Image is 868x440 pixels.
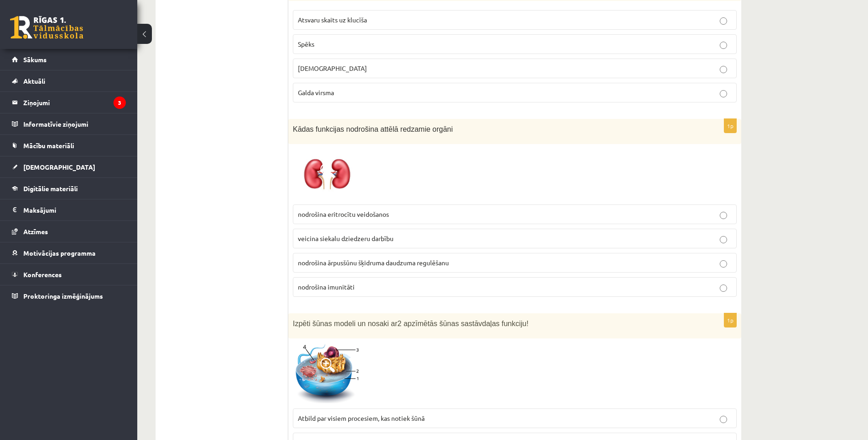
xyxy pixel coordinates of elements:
[10,16,83,39] a: Rīgas 1. Tālmācības vidusskola
[724,313,737,327] p: 1p
[23,270,62,279] span: Konferences
[298,414,425,422] span: Atbild par visiem procesiem, kas notiek šūnā
[293,149,361,200] img: 1.jpg
[12,113,126,134] a: Informatīvie ziņojumi
[12,135,126,156] a: Mācību materiāli
[23,77,45,85] span: Aktuāli
[298,40,314,48] span: Spēks
[23,163,95,171] span: [DEMOGRAPHIC_DATA]
[293,320,398,327] span: Izpēti šūnas modeli un nosaki ar
[298,88,334,97] span: Galda virsma
[12,221,126,242] a: Atzīmes
[298,210,389,218] span: nodrošina eritrocītu veidošanos
[298,16,367,24] span: Atsvaru skaits uz klucīša
[12,70,126,91] a: Aktuāli
[720,66,727,73] input: [DEMOGRAPHIC_DATA]
[12,285,126,306] a: Proktoringa izmēģinājums
[293,125,453,133] span: Kādas funkcijas nodrošina attēlā redzamie orgāni
[23,92,126,113] legend: Ziņojumi
[298,64,367,72] span: [DEMOGRAPHIC_DATA]
[23,199,126,220] legend: Maksājumi
[298,283,355,291] span: nodrošina imunitāti
[12,92,126,113] a: Ziņojumi3
[720,42,727,49] input: Spēks
[12,178,126,199] a: Digitālie materiāli
[12,156,126,177] a: [DEMOGRAPHIC_DATA]
[12,264,126,285] a: Konferences
[720,17,727,25] input: Atsvaru skaits uz klucīša
[23,141,74,150] span: Mācību materiāli
[23,184,78,193] span: Digitālie materiāli
[298,258,449,267] span: nodrošina ārpusšūnu šķidruma daudzuma regulēšanu
[23,113,126,134] legend: Informatīvie ziņojumi
[724,118,737,133] p: 1p
[720,212,727,219] input: nodrošina eritrocītu veidošanos
[12,49,126,70] a: Sākums
[720,260,727,268] input: nodrošina ārpusšūnu šķidruma daudzuma regulēšanu
[398,320,528,327] span: 2 apzīmētās šūnas sastāvdaļas funkciju!
[23,227,48,236] span: Atzīmes
[23,249,96,257] span: Motivācijas programma
[720,416,727,423] input: Atbild par visiem procesiem, kas notiek šūnā
[12,242,126,263] a: Motivācijas programma
[720,284,727,292] input: nodrošina imunitāti
[293,343,361,404] img: 1.png
[12,199,126,220] a: Maksājumi
[23,292,103,300] span: Proktoringa izmēģinājums
[113,97,126,109] i: 3
[23,55,47,64] span: Sākums
[720,90,727,97] input: Galda virsma
[720,236,727,243] input: veicina siekalu dziedzeru darbību
[298,234,394,242] span: veicina siekalu dziedzeru darbību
